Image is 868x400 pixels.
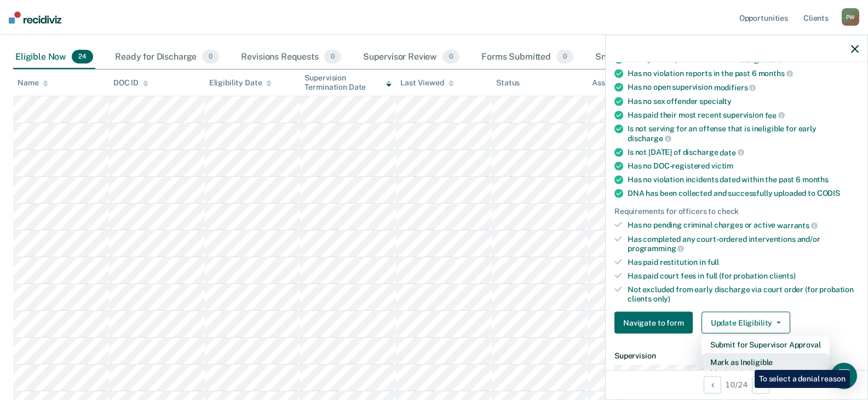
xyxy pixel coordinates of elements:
[628,83,859,92] div: Has no open supervision
[628,234,859,253] div: Has completed any court-ordered interventions and/or
[556,50,573,64] span: 0
[72,50,93,64] span: 24
[817,189,840,198] span: CODIS
[628,221,859,230] div: Has no pending criminal charges or active
[628,110,859,120] div: Has paid their most recent supervision
[704,376,721,393] button: Previous Opportunity
[752,376,769,393] button: Next Opportunity
[711,161,733,170] span: victim
[442,50,459,64] span: 0
[628,258,859,267] div: Has paid restitution in
[702,336,830,353] button: Submit for Supervisor Approval
[202,50,219,64] span: 0
[304,73,392,92] div: Supervision Termination Date
[628,285,859,303] div: Not excluded from early discharge via court order (for probation clients
[400,78,453,88] div: Last Viewed
[831,363,857,389] div: Open Intercom Messenger
[9,11,61,24] img: Recidiviz
[702,312,790,334] button: Update Eligibility
[18,78,48,88] div: Name
[628,175,859,184] div: Has no violation incidents dated within the past 6
[714,83,756,91] span: modifiers
[699,96,732,105] span: specialty
[361,45,462,69] div: Supervisor Review
[614,312,693,334] button: Navigate to form
[209,78,272,88] div: Eligibility Date
[765,111,785,119] span: fee
[614,312,697,334] a: Navigate to form link
[708,258,719,266] span: full
[593,45,656,69] div: Snoozed
[324,50,341,64] span: 0
[614,351,859,361] dt: Supervision
[628,96,859,106] div: Has no sex offender
[628,189,859,198] div: DNA has been collected and successfully uploaded to
[496,78,520,88] div: Status
[628,147,859,157] div: Is not [DATE] of discharge
[628,124,859,143] div: Is not serving for an offense that is ineligible for early
[777,221,818,229] span: warrants
[239,45,343,69] div: Revisions Requests
[702,353,830,371] button: Mark as Ineligible
[13,45,95,69] div: Eligible Now
[802,175,829,184] span: months
[842,8,859,26] div: P W
[614,207,859,216] div: Requirements for officers to check
[758,69,793,78] span: months
[653,294,670,303] span: only)
[720,148,744,156] span: date
[606,370,867,399] div: 10 / 24
[479,45,576,69] div: Forms Submitted
[592,78,643,88] div: Assigned to
[628,134,671,142] span: discharge
[628,161,859,171] div: Has no DOC-registered
[628,68,859,78] div: Has no violation reports in the past 6
[113,45,221,69] div: Ready for Discharge
[628,271,859,280] div: Has paid court fees in full (for probation
[628,244,684,253] span: programming
[769,271,796,280] span: clients)
[113,78,148,88] div: DOC ID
